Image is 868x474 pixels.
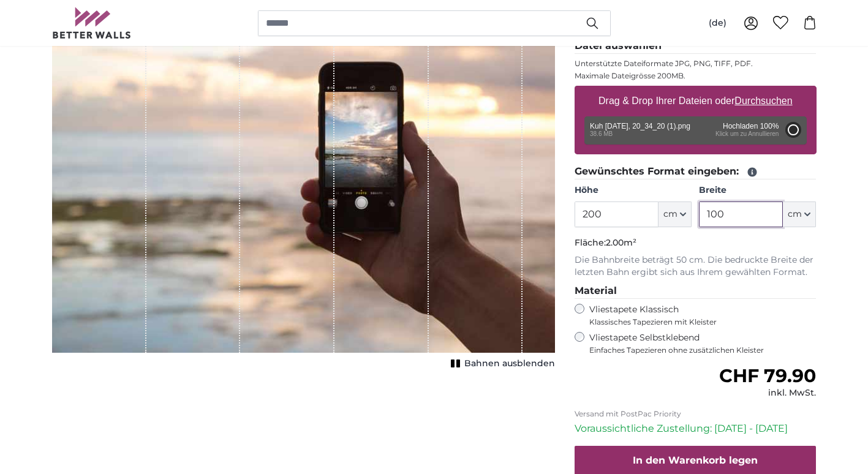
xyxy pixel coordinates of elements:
span: Bahnen ausblenden [464,358,555,370]
span: CHF 79.90 [719,364,816,387]
p: Die Bahnbreite beträgt 50 cm. Die bedruckte Breite der letzten Bahn ergibt sich aus Ihrem gewählt... [575,254,817,279]
label: Höhe [575,184,692,197]
span: In den Warenkorb legen [633,454,758,466]
p: Fläche: [575,237,817,249]
legend: Gewünschtes Format eingeben: [575,164,817,179]
img: Betterwalls [52,7,132,39]
span: cm [663,208,677,220]
p: Versand mit PostPac Priority [575,409,817,419]
label: Drag & Drop Ihrer Dateien oder [594,89,798,113]
p: Unterstützte Dateiformate JPG, PNG, TIFF, PDF. [575,59,817,69]
legend: Datei auswählen [575,39,817,54]
span: Einfaches Tapezieren ohne zusätzlichen Kleister [589,345,817,355]
p: Voraussichtliche Zustellung: [DATE] - [DATE] [575,421,817,436]
button: Bahnen ausblenden [447,355,555,372]
div: inkl. MwSt. [719,387,816,399]
label: Breite [699,184,816,197]
u: Durchsuchen [734,96,792,106]
label: Vliestapete Klassisch [589,304,806,327]
button: (de) [699,12,736,34]
button: cm [783,201,816,227]
label: Vliestapete Selbstklebend [589,332,817,355]
p: Maximale Dateigrösse 200MB. [575,71,817,81]
span: Klassisches Tapezieren mit Kleister [589,317,806,327]
span: 2.00m² [606,237,636,248]
span: cm [788,208,802,220]
button: cm [659,201,692,227]
legend: Material [575,284,817,299]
